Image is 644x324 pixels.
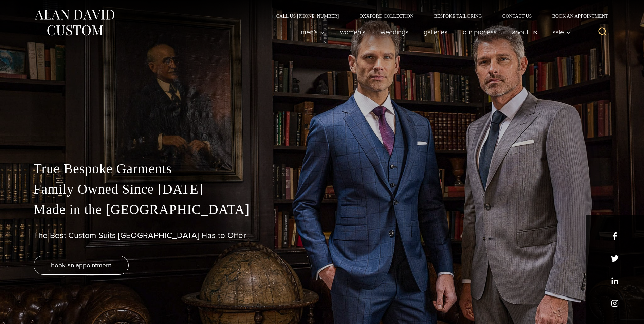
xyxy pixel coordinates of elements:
[455,25,504,39] a: Our Process
[349,14,424,18] a: Oxxford Collection
[34,231,611,240] h1: The Best Custom Suits [GEOGRAPHIC_DATA] Has to Offer
[552,29,571,35] span: Sale
[594,24,611,40] button: View Search Form
[492,14,542,18] a: Contact Us
[34,7,115,38] img: Alan David Custom
[332,25,373,39] a: Women’s
[266,14,611,18] nav: Secondary Navigation
[34,159,611,220] p: True Bespoke Garments Family Owned Since [DATE] Made in the [GEOGRAPHIC_DATA]
[504,25,545,39] a: About Us
[51,260,111,270] span: book an appointment
[424,14,492,18] a: Bespoke Tailoring
[301,29,325,35] span: Men’s
[542,14,610,18] a: Book an Appointment
[34,256,129,275] a: book an appointment
[266,14,349,18] a: Call Us [PHONE_NUMBER]
[293,25,574,39] nav: Primary Navigation
[373,25,416,39] a: weddings
[416,25,455,39] a: Galleries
